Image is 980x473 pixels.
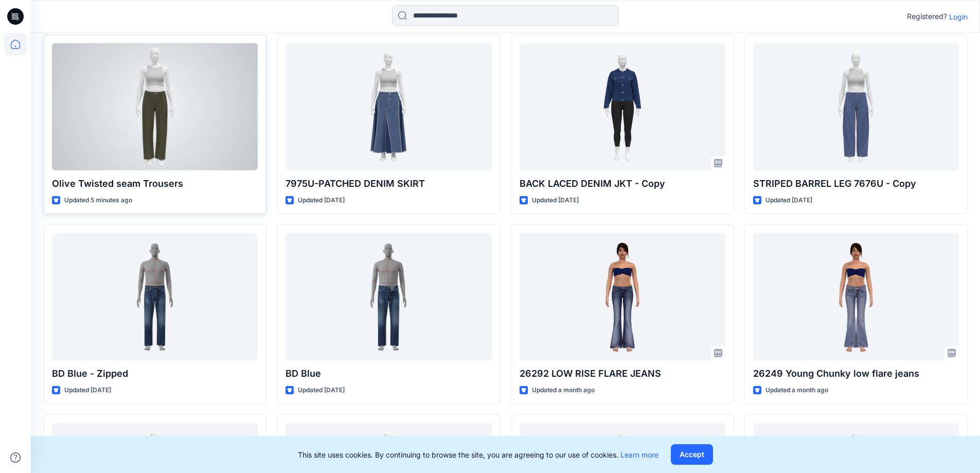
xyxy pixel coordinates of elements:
[286,43,491,170] a: 7975U-PATCHED DENIM SKIRT
[949,11,968,22] p: Login
[753,177,959,191] p: STRIPED BARREL LEG 7676U - Copy
[298,195,345,206] p: Updated [DATE]
[298,449,658,460] p: This site uses cookies. By continuing to browse the site, you are agreeing to our use of cookies.
[52,233,258,360] a: BD Blue - Zipped
[52,177,258,191] p: Olive Twisted seam Trousers
[52,43,258,170] a: Olive Twisted seam Trousers
[532,385,595,396] p: Updated a month ago
[64,195,132,206] p: Updated 5 minutes ago
[765,195,812,206] p: Updated [DATE]
[298,385,345,396] p: Updated [DATE]
[753,366,959,381] p: 26249 Young Chunky low flare jeans
[286,233,491,360] a: BD Blue
[520,366,725,381] p: 26292 LOW RISE FLARE JEANS
[753,233,959,360] a: 26249 Young Chunky low flare jeans
[753,43,959,170] a: STRIPED BARREL LEG 7676U - Copy
[286,366,491,381] p: BD Blue
[520,43,725,170] a: BACK LACED DENIM JKT - Copy
[907,10,947,23] p: Registered?
[765,385,828,396] p: Updated a month ago
[620,450,658,459] a: Learn more
[52,366,258,381] p: BD Blue - Zipped
[532,195,579,206] p: Updated [DATE]
[520,233,725,360] a: 26292 LOW RISE FLARE JEANS
[671,444,713,465] button: Accept
[520,177,725,191] p: BACK LACED DENIM JKT - Copy
[286,177,491,191] p: 7975U-PATCHED DENIM SKIRT
[64,385,111,396] p: Updated [DATE]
